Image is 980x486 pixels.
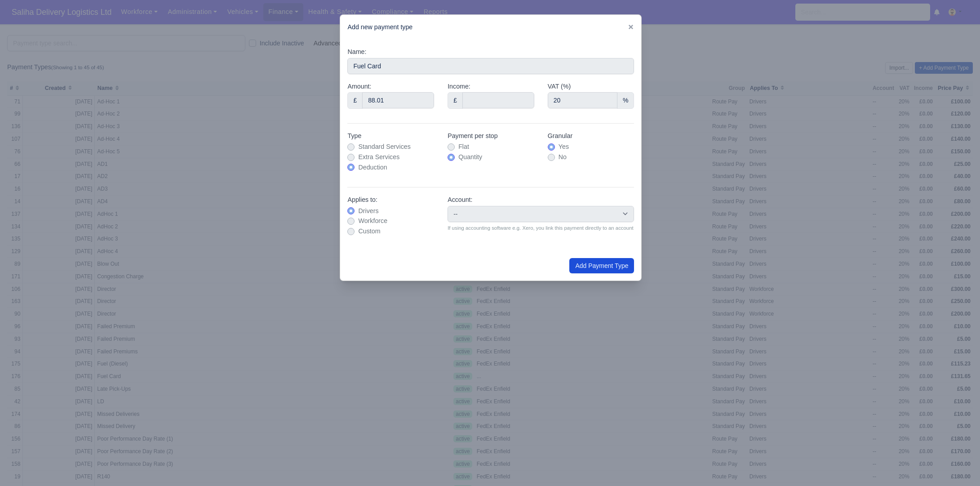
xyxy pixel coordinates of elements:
small: If using accounting software e.g. Xero, you link this payment directly to an account [448,224,634,232]
label: Drivers [358,206,378,216]
label: Payment per stop [448,131,498,141]
div: £ [347,92,363,108]
div: Add new payment type [340,15,641,40]
label: Yes [559,142,569,152]
label: Name: [347,47,366,57]
label: Deduction [358,162,387,173]
label: Standard Services [358,142,410,152]
label: Type [347,131,361,141]
label: Income: [448,81,470,92]
label: Applies to: [347,195,377,205]
div: % [617,92,634,108]
label: Account: [448,195,472,205]
label: Workforce [358,216,387,226]
div: £ [448,92,463,108]
label: Custom [358,226,380,236]
iframe: Chat Widget [819,382,980,486]
label: Quantity [458,152,482,162]
button: Add Payment Type [569,258,634,273]
label: Flat [458,142,469,152]
label: Extra Services [358,152,399,162]
label: Amount: [347,81,371,92]
label: Granular [548,131,572,141]
label: VAT (%) [548,81,571,92]
label: No [559,152,567,162]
